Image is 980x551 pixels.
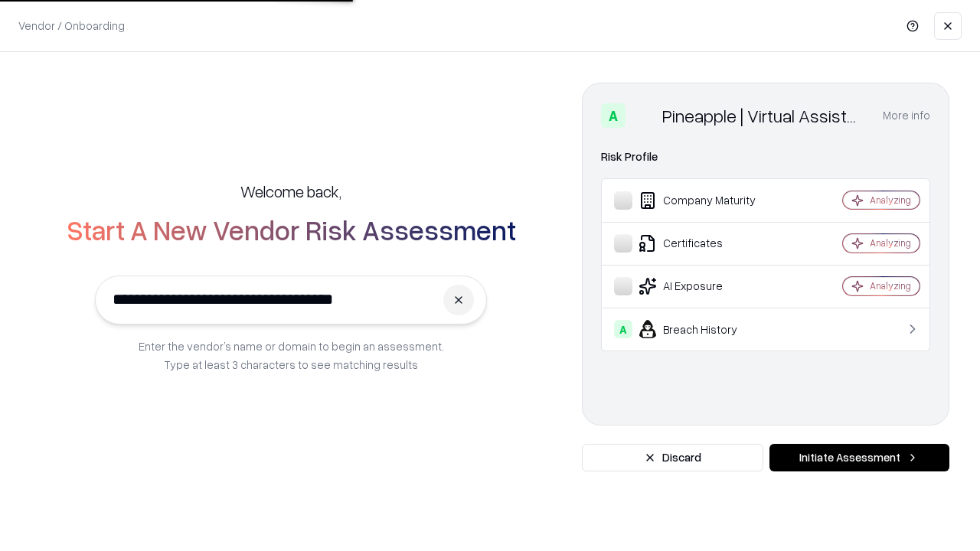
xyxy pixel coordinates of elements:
[870,236,911,249] div: Analyzing
[614,277,797,295] div: AI Exposure
[662,103,864,128] div: Pineapple | Virtual Assistant Agency
[601,103,626,128] div: A
[614,320,797,338] div: Breach History
[632,103,656,128] img: Pineapple | Virtual Assistant Agency
[614,320,632,338] div: A
[139,337,444,373] p: Enter the vendor’s name or domain to begin an assessment. Type at least 3 characters to see match...
[614,191,797,210] div: Company Maturity
[883,102,930,129] button: More info
[67,214,516,245] h2: Start A New Vendor Risk Assessment
[582,444,763,471] button: Discard
[240,181,341,202] h5: Welcome back,
[870,194,911,207] div: Analyzing
[614,234,797,253] div: Certificates
[601,148,930,166] div: Risk Profile
[769,444,949,471] button: Initiate Assessment
[870,279,911,292] div: Analyzing
[18,18,125,34] p: Vendor / Onboarding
